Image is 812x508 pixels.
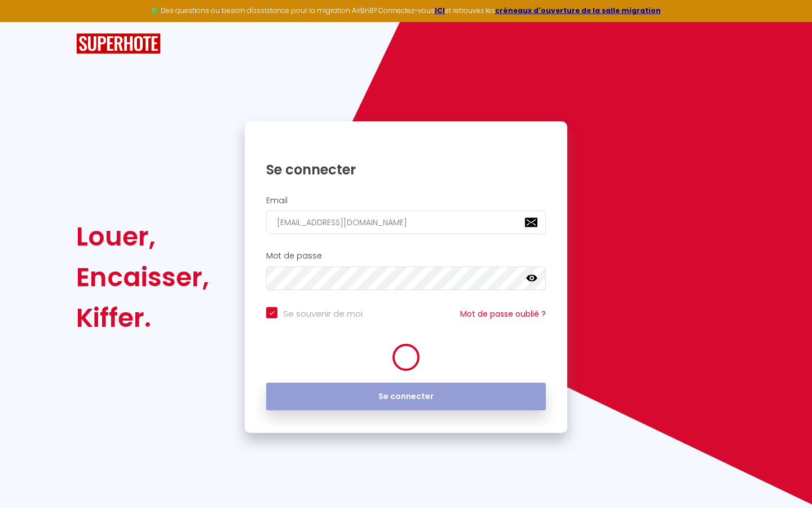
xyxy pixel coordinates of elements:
div: Encaisser, [76,257,209,297]
a: Mot de passe oublié ? [460,308,546,319]
div: Kiffer. [76,297,209,338]
img: SuperHote logo [76,33,161,54]
h1: Se connecter [266,161,546,178]
div: Louer, [76,216,209,257]
button: Se connecter [266,383,546,411]
input: Ton Email [266,211,546,234]
a: ICI [435,6,445,15]
h2: Email [266,196,546,205]
a: créneaux d'ouverture de la salle migration [495,6,661,15]
h2: Mot de passe [266,251,546,261]
button: Ouvrir le widget de chat LiveChat [9,5,43,38]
